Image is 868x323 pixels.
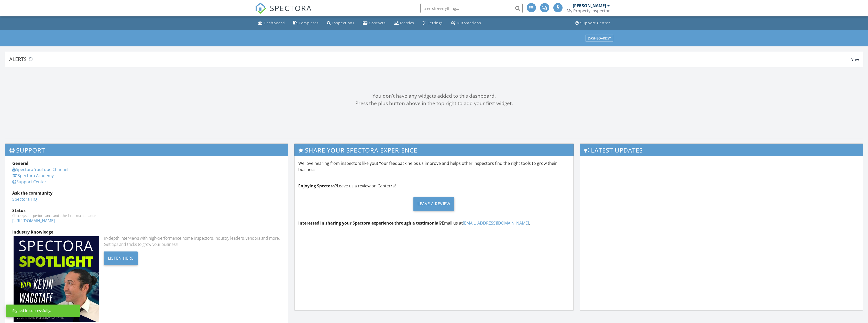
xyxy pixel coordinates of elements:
[14,236,99,322] img: Spectoraspolightmain
[104,251,138,265] div: Listen Here
[12,214,281,218] div: Check system performance and scheduled maintenance.
[12,173,54,178] a: Spectora Academy
[255,7,312,18] a: SPECTORA
[298,220,570,226] p: Email us at .
[420,18,445,28] a: Settings
[12,308,51,313] div: Signed in successfully.
[449,18,483,28] a: Automations (Advanced)
[392,18,416,28] a: Metrics
[325,18,357,28] a: Inspections
[270,3,312,13] span: SPECTORA
[298,183,570,189] p: Leave us a review on Capterra!
[12,218,55,224] a: [URL][DOMAIN_NAME]
[104,235,281,247] div: In-depth interviews with high-performance home inspectors, industry leaders, vendors and more. Ge...
[12,167,68,172] a: Spectora YouTube Channel
[255,3,266,14] img: The Best Home Inspection Software - Spectora
[104,255,138,261] a: Listen Here
[400,21,414,25] div: Metrics
[457,21,481,25] div: Automations
[580,144,863,156] h3: Latest Updates
[588,36,611,40] div: Dashboards
[851,57,859,62] span: View
[298,160,570,173] p: We love hearing from inspectors like you! Your feedback helps us improve and helps other inspecto...
[298,193,570,215] a: Leave a Review
[5,100,863,107] div: Press the plus button above in the top right to add your first widget.
[294,144,574,156] h3: Share Your Spectora Experience
[264,21,285,25] div: Dashboard
[291,18,321,28] a: Templates
[420,3,523,13] input: Search everything...
[413,197,454,211] div: Leave a Review
[298,183,337,189] strong: Enjoying Spectora?
[9,56,851,63] div: Alerts
[12,179,46,185] a: Support Center
[573,3,606,8] div: [PERSON_NAME]
[332,21,355,25] div: Inspections
[361,18,388,28] a: Contacts
[586,35,613,42] button: Dashboards
[298,220,442,226] strong: Interested in sharing your Spectora experience through a testimonial?
[256,18,287,28] a: Dashboard
[369,21,386,25] div: Contacts
[12,160,28,166] strong: General
[12,229,281,235] div: Industry Knowledge
[427,21,443,25] div: Settings
[12,196,37,202] a: Spectora HQ
[299,21,319,25] div: Templates
[580,21,610,25] div: Support Center
[567,8,610,13] div: My Property Inspector
[5,92,863,100] div: You don't have any widgets added to this dashboard.
[463,220,529,226] a: [EMAIL_ADDRESS][DOMAIN_NAME]
[12,207,281,214] div: Status
[573,18,612,28] a: Support Center
[5,144,288,156] h3: Support
[12,190,281,196] div: Ask the community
